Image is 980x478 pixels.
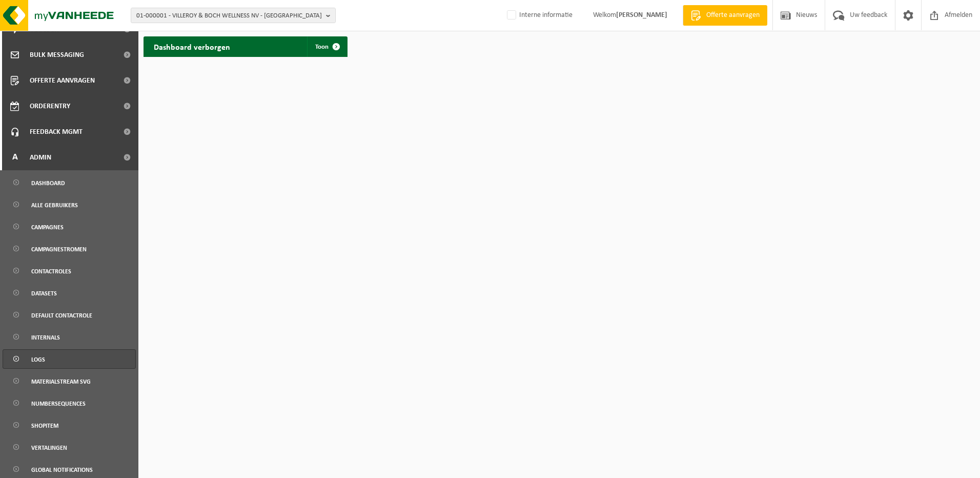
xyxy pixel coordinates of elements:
[31,284,57,303] span: Datasets
[3,217,136,236] a: Campagnes
[505,8,573,23] label: Interne informatie
[31,328,60,347] span: Internals
[30,145,51,170] span: Admin
[31,350,45,369] span: Logs
[3,239,136,258] a: Campagnestromen
[31,195,78,215] span: Alle gebruikers
[31,262,71,281] span: Contactroles
[704,10,762,21] span: Offerte aanvragen
[31,240,87,259] span: Campagnestromen
[307,36,346,57] a: Toon
[31,416,58,435] span: Shopitem
[3,195,136,214] a: Alle gebruikers
[31,173,65,193] span: Dashboard
[315,44,329,50] span: Toon
[3,393,136,413] a: Numbersequences
[683,5,767,26] a: Offerte aanvragen
[30,93,116,119] span: Orderentry Goedkeuring
[144,36,240,56] h2: Dashboard verborgen
[3,283,136,303] a: Datasets
[3,437,136,457] a: Vertalingen
[131,8,336,23] button: 01-000001 - VILLEROY & BOCH WELLNESS NV - [GEOGRAPHIC_DATA]
[3,261,136,281] a: Contactroles
[3,371,136,391] a: Materialstream SVG
[10,145,19,170] span: A
[3,173,136,192] a: Dashboard
[30,42,84,68] span: Bulk Messaging
[31,217,64,237] span: Campagnes
[3,305,136,325] a: default contactrole
[136,8,322,24] span: 01-000001 - VILLEROY & BOCH WELLNESS NV - [GEOGRAPHIC_DATA]
[3,415,136,435] a: Shopitem
[30,119,83,145] span: Feedback MGMT
[31,394,86,413] span: Numbersequences
[3,349,136,369] a: Logs
[616,11,667,19] strong: [PERSON_NAME]
[31,438,67,457] span: Vertalingen
[3,327,136,347] a: Internals
[30,68,95,93] span: Offerte aanvragen
[31,306,92,325] span: default contactrole
[31,372,91,391] span: Materialstream SVG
